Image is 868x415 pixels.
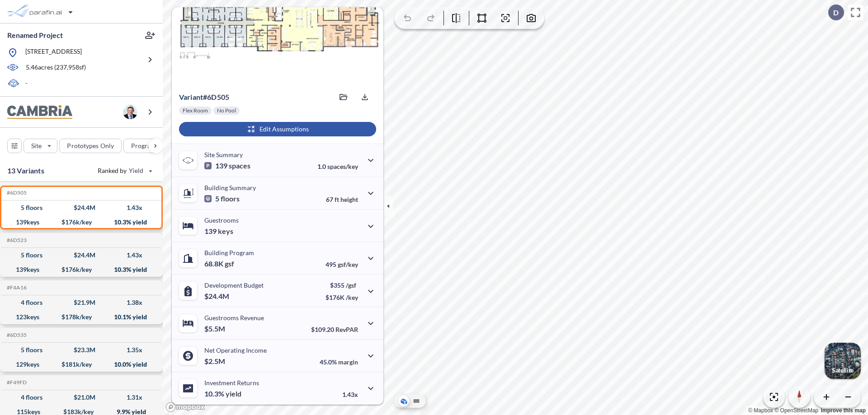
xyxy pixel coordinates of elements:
[226,389,241,398] span: yield
[338,358,358,366] span: margin
[346,294,358,301] span: /key
[7,165,44,176] p: 13 Variants
[5,284,27,291] h5: Click to copy the code
[204,161,250,170] p: 139
[311,326,358,333] p: $109.20
[398,396,409,406] button: Aerial View
[5,190,27,196] h5: Click to copy the code
[221,194,240,203] span: floors
[123,139,172,153] button: Program
[325,281,358,289] p: $355
[204,281,264,289] p: Development Budget
[7,30,63,40] p: Renamed Project
[204,184,256,191] p: Building Summary
[183,107,208,114] p: Flex Room
[5,332,27,338] h5: Click to copy the code
[165,402,205,412] a: Mapbox homepage
[327,163,358,170] span: spaces/key
[217,107,236,114] p: No Pool
[123,105,137,119] img: user logo
[204,346,267,354] p: Net Operating Income
[204,216,239,224] p: Guestrooms
[411,396,422,406] button: Site Plan
[5,237,27,243] h5: Click to copy the code
[326,196,358,203] p: 67
[204,357,226,366] p: $2.5M
[90,163,158,178] button: Ranked by Yield
[342,391,358,398] p: 1.43x
[204,389,241,398] p: 10.3%
[833,9,839,17] p: D
[131,141,156,150] p: Program
[821,407,866,414] a: Improve this map
[26,63,86,73] p: 5.46 acres ( 237,958 sf)
[317,163,358,170] p: 1.0
[204,259,234,268] p: 68.8K
[204,324,226,333] p: $5.5M
[204,292,231,301] p: $24.4M
[325,294,358,301] p: $176K
[832,367,854,374] p: Satellite
[179,93,203,101] span: Variant
[225,259,234,268] span: gsf
[774,407,818,414] a: OpenStreetMap
[7,105,72,119] img: BrandImage
[67,141,114,150] p: Prototypes Only
[335,326,358,333] span: RevPAR
[204,151,243,159] p: Site Summary
[24,139,57,153] button: Site
[229,161,250,170] span: spaces
[25,79,28,89] p: -
[204,379,259,387] p: Investment Returns
[340,196,358,203] span: height
[825,343,861,379] button: Switcher ImageSatellite
[218,227,233,236] span: keys
[59,139,122,153] button: Prototypes Only
[204,314,264,322] p: Guestrooms Revenue
[179,93,229,102] p: # 6d505
[179,122,376,136] button: Edit Assumptions
[204,194,240,203] p: 5
[825,343,861,379] img: Switcher Image
[335,196,339,203] span: ft
[129,166,144,175] span: Yield
[31,141,42,150] p: Site
[204,227,233,236] p: 139
[204,249,254,256] p: Building Program
[346,281,356,289] span: /gsf
[748,407,773,414] a: Mapbox
[25,47,82,58] p: [STREET_ADDRESS]
[320,358,358,366] p: 45.0%
[338,261,358,268] span: gsf/key
[325,261,358,268] p: 495
[5,379,27,386] h5: Click to copy the code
